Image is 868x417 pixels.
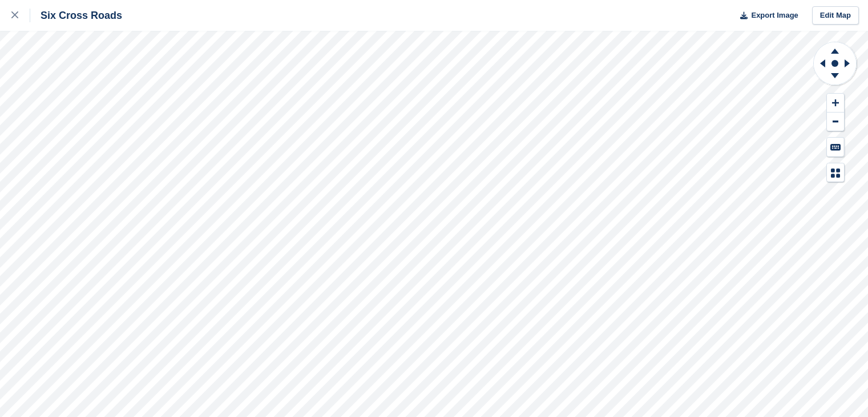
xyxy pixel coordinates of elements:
button: Zoom Out [827,113,844,131]
a: Edit Map [812,6,859,25]
button: Map Legend [827,163,844,182]
span: Export Image [751,10,798,21]
div: Six Cross Roads [30,9,122,22]
button: Zoom In [827,94,844,113]
button: Keyboard Shortcuts [827,138,844,157]
button: Export Image [733,6,798,25]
